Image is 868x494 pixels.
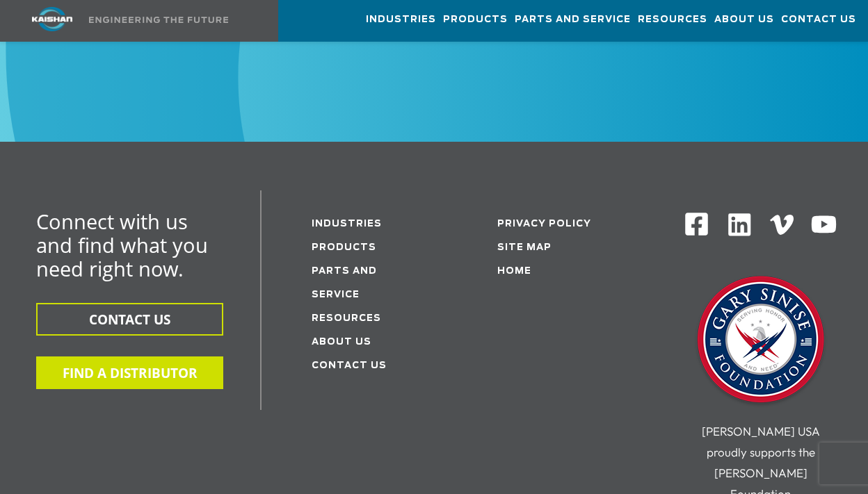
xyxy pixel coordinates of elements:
a: Home [497,267,531,276]
a: Contact Us [781,1,856,38]
a: About Us [714,1,774,38]
span: Connect with us and find what you need right now. [36,208,208,282]
span: Contact Us [781,12,856,28]
span: About Us [714,12,774,28]
a: Parts and Service [515,1,631,38]
img: Vimeo [770,215,794,235]
a: Resources [312,314,381,323]
a: Privacy Policy [497,220,591,229]
span: Products [443,12,508,28]
a: Products [443,1,508,38]
a: Industries [366,1,436,38]
img: Youtube [810,211,837,238]
a: Products [312,243,376,252]
img: Gary Sinise Foundation [691,272,830,411]
span: Parts and Service [515,12,631,28]
span: Industries [366,12,436,28]
span: Resources [638,12,707,28]
button: CONTACT US [36,303,223,336]
img: Engineering the future [89,17,228,23]
a: Contact Us [312,361,387,370]
a: Parts and service [312,267,377,299]
a: Resources [638,1,707,38]
a: Industries [312,220,382,229]
a: About Us [312,338,371,347]
img: Linkedin [726,211,753,238]
button: FIND A DISTRIBUTOR [36,356,223,389]
img: Facebook [684,211,709,237]
a: Site Map [497,243,552,252]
